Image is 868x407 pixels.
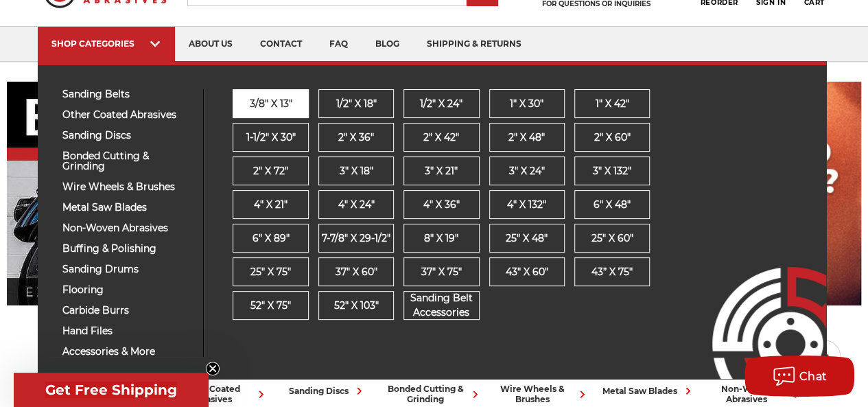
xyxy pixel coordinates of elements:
[250,299,291,313] span: 52" x 75"
[506,265,548,279] span: 43" x 60"
[246,27,316,62] a: contact
[333,299,378,313] span: 52" x 103"
[386,384,482,404] div: bonded cutting & grinding
[250,97,292,111] span: 3/8" x 13"
[316,27,362,62] a: faq
[62,264,193,275] span: sanding drums
[508,130,545,145] span: 2" x 48"
[62,285,193,295] span: flooring
[339,164,373,178] span: 3" x 18"
[507,198,546,212] span: 4" x 132"
[62,347,193,357] span: accessories & more
[62,182,193,192] span: wire wheels & brushes
[289,384,366,398] div: sanding discs
[246,130,296,145] span: 1-1/2" x 30"
[45,382,177,398] span: Get Free Shipping
[362,27,413,62] a: blog
[688,226,826,379] img: Empire Abrasives Logo Image
[62,305,193,316] span: carbide burrs
[250,265,291,279] span: 25" x 75"
[322,231,390,246] span: 7-7/8" x 29-1/2"
[62,326,193,336] span: hand files
[62,223,193,233] span: non-woven abrasives
[423,198,460,212] span: 4" x 36"
[14,373,209,407] div: Get Free ShippingClose teaser
[602,384,695,398] div: metal saw blades
[62,151,193,172] span: bonded cutting & grinding
[62,89,193,100] span: sanding belts
[596,97,629,111] span: 1" x 42"
[338,130,374,145] span: 2" x 36"
[404,291,478,320] span: Sanding Belt Accessories
[423,130,459,145] span: 2" x 42"
[591,265,633,279] span: 43” x 75"
[62,130,193,141] span: sanding discs
[425,164,458,178] span: 3" x 21"
[593,164,631,178] span: 3" x 132"
[7,82,592,305] img: Banner for an interview featuring Horsepower Inc who makes Harley performance upgrades featured o...
[594,130,631,145] span: 2" x 60"
[421,265,462,279] span: 37" x 75"
[424,231,458,246] span: 8" x 19"
[335,265,377,279] span: 37" x 60"
[493,384,589,404] div: wire wheels & brushes
[175,27,246,62] a: about us
[744,356,854,397] button: Chat
[62,202,193,213] span: metal saw blades
[510,97,543,111] span: 1" x 30"
[707,384,804,404] div: non-woven abrasives
[172,384,268,404] div: other coated abrasives
[254,198,288,212] span: 4" x 21"
[62,244,193,254] span: buffing & polishing
[62,110,193,120] span: other coated abrasives
[338,198,374,212] span: 4" x 24"
[413,27,535,62] a: shipping & returns
[51,38,161,49] div: SHOP CATEGORIES
[799,370,828,383] span: Chat
[206,362,220,375] button: Close teaser
[253,231,290,246] span: 6" x 89"
[591,231,633,246] span: 25" x 60"
[253,164,288,178] span: 2" x 72"
[506,231,548,246] span: 25" x 48"
[336,97,376,111] span: 1/2" x 18"
[420,97,462,111] span: 1/2" x 24"
[594,198,631,212] span: 6" x 48"
[509,164,545,178] span: 3" x 24"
